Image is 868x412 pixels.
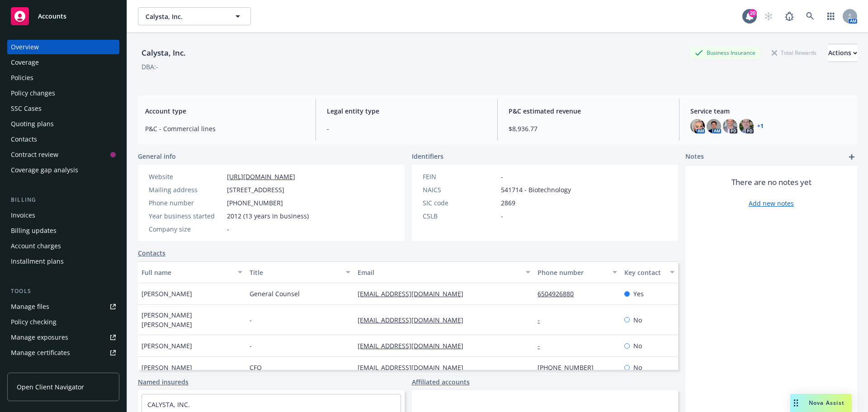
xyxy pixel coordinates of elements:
[7,71,119,85] a: Policies
[7,163,119,177] a: Coverage gap analysis
[227,224,229,234] span: -
[250,289,300,298] span: General Counsel
[250,268,340,277] div: Title
[7,132,119,147] a: Contacts
[538,289,581,298] a: 6504926880
[624,268,665,277] div: Key contact
[11,208,35,223] div: Invoices
[11,239,61,253] div: Account charges
[250,341,252,350] span: -
[501,185,571,194] span: 541714 - Biotechnology
[7,4,119,29] a: Accounts
[354,261,534,283] button: Email
[501,172,503,181] span: -
[138,261,246,283] button: Full name
[7,195,119,204] div: Billing
[11,101,42,116] div: SSC Cases
[149,198,223,208] div: Phone number
[685,152,704,162] span: Notes
[7,254,119,269] a: Installment plans
[412,377,470,387] a: Affiliated accounts
[38,13,66,20] span: Accounts
[246,261,354,283] button: Title
[327,124,486,133] span: -
[250,315,252,325] span: -
[11,346,70,360] div: Manage certificates
[538,363,601,372] a: [PHONE_NUMBER]
[11,147,58,162] div: Contract review
[358,341,471,350] a: [EMAIL_ADDRESS][DOMAIN_NAME]
[147,400,190,409] a: CALYSTA, INC.
[11,71,33,85] div: Policies
[227,211,309,221] span: 2012 (13 years in business)
[633,363,642,372] span: No
[757,123,764,129] a: +1
[11,132,37,147] div: Contacts
[149,172,223,181] div: Website
[633,289,644,298] span: Yes
[11,117,54,131] div: Quoting plans
[145,106,305,116] span: Account type
[250,363,262,372] span: CFO
[7,101,119,116] a: SSC Cases
[846,152,857,162] a: add
[739,119,754,133] img: photo
[759,7,778,25] a: Start snowing
[633,315,642,325] span: No
[227,198,283,208] span: [PHONE_NUMBER]
[149,185,223,194] div: Mailing address
[822,7,840,25] a: Switch app
[538,341,547,350] a: -
[767,47,821,58] div: Total Rewards
[142,310,242,329] span: [PERSON_NAME] [PERSON_NAME]
[138,7,251,25] button: Calysta, Inc.
[11,55,39,70] div: Coverage
[7,330,119,345] span: Manage exposures
[633,341,642,350] span: No
[7,55,119,70] a: Coverage
[11,361,57,375] div: Manage claims
[412,152,443,161] span: Identifiers
[538,268,607,277] div: Phone number
[423,172,497,181] div: FEIN
[423,198,497,208] div: SIC code
[149,224,223,234] div: Company size
[790,394,852,412] button: Nova Assist
[358,268,520,277] div: Email
[142,268,232,277] div: Full name
[11,299,49,314] div: Manage files
[7,315,119,329] a: Policy checking
[7,361,119,375] a: Manage claims
[138,377,189,387] a: Named insureds
[17,382,84,392] span: Open Client Navigator
[501,211,503,221] span: -
[690,106,850,116] span: Service team
[828,44,857,62] button: Actions
[423,211,497,221] div: CSLB
[146,12,224,21] span: Calysta, Inc.
[358,289,471,298] a: [EMAIL_ADDRESS][DOMAIN_NAME]
[749,8,757,16] div: 20
[11,254,64,269] div: Installment plans
[142,289,192,298] span: [PERSON_NAME]
[621,261,678,283] button: Key contact
[723,119,737,133] img: photo
[138,47,189,59] div: Calysta, Inc.
[327,106,486,116] span: Legal entity type
[11,86,55,100] div: Policy changes
[509,106,668,116] span: P&C estimated revenue
[731,177,811,188] span: There are no notes yet
[138,152,176,161] span: General info
[780,7,798,25] a: Report a Bug
[11,330,68,345] div: Manage exposures
[7,239,119,253] a: Account charges
[707,119,721,133] img: photo
[11,163,78,177] div: Coverage gap analysis
[145,124,305,133] span: P&C - Commercial lines
[749,199,794,208] a: Add new notes
[7,208,119,223] a: Invoices
[358,316,471,324] a: [EMAIL_ADDRESS][DOMAIN_NAME]
[690,47,760,58] div: Business Insurance
[7,287,119,296] div: Tools
[423,185,497,194] div: NAICS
